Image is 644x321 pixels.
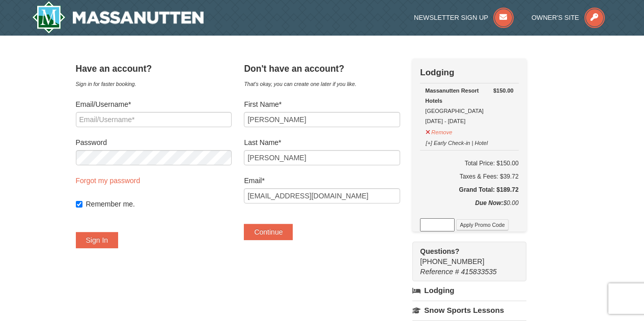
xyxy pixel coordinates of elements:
strong: $150.00 [493,85,514,96]
label: Password [76,137,232,148]
input: First Name [244,112,400,127]
a: Snow Sports Lessons [412,301,526,319]
div: That's okay, you can create one later if you like. [244,79,400,89]
a: Massanutten Resort [32,1,204,34]
div: Taxes & Fees: $39.72 [420,171,518,182]
a: Owner's Site [531,14,605,21]
h4: Have an account? [76,64,232,74]
span: Reference # [420,268,459,276]
a: Newsletter Sign Up [414,14,514,21]
button: Continue [244,224,293,240]
a: Lodging [412,281,526,300]
button: Remove [425,125,453,137]
strong: Lodging [420,68,454,77]
strong: Questions? [420,247,459,255]
h4: Don't have an account? [244,64,400,74]
button: [+] Early Check-in | Hotel [425,135,488,148]
input: Email/Username* [76,112,232,127]
strong: Due Now: [475,199,503,207]
label: Remember me. [86,199,232,209]
div: Sign in for faster booking. [76,79,232,89]
label: Email/Username* [76,99,232,109]
label: Email* [244,176,400,186]
button: Apply Promo Code [456,219,508,230]
span: [PHONE_NUMBER] [420,246,508,266]
a: Forgot my password [76,177,141,185]
button: Sign In [76,232,119,248]
strong: Massanutten Resort Hotels [425,87,479,104]
label: Last Name* [244,137,400,148]
span: Owner's Site [531,14,579,21]
span: 415833535 [461,268,497,276]
img: Massanutten Resort Logo [32,1,204,34]
div: $0.00 [420,198,518,218]
input: Email* [244,188,400,203]
label: First Name* [244,99,400,109]
h5: Grand Total: $189.72 [420,185,518,195]
span: Newsletter Sign Up [414,14,488,21]
h6: Total Price: $150.00 [420,158,518,168]
div: [GEOGRAPHIC_DATA] [DATE] - [DATE] [425,85,513,126]
input: Last Name [244,150,400,165]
